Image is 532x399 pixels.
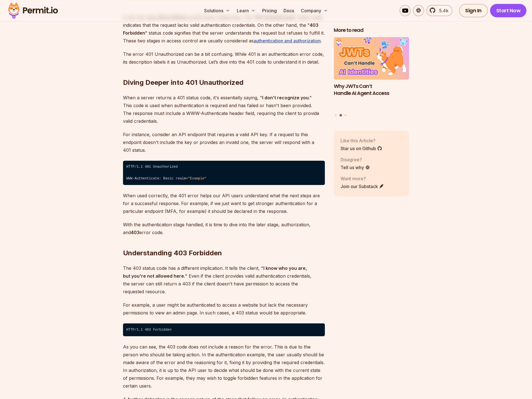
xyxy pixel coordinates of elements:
a: authentication and authorization [254,38,321,44]
button: Learn [235,5,258,16]
a: Join our Substack [341,183,384,189]
a: Pricing [260,5,279,16]
button: Company [299,5,330,16]
strong: 403 [131,230,139,235]
h3: Why JWTs Can’t Handle AI Agent Access [334,83,409,97]
p: As you can see, the 403 code does not include a reason for the error. This is due to the person w... [123,343,325,390]
h2: More to read [334,27,409,34]
a: Star us on Github [341,145,382,152]
p: The 403 status code has a different implication. It tells the client, " " Even if the client prov... [123,264,325,295]
img: Why JWTs Can’t Handle AI Agent Access [334,37,409,80]
p: The error 401 Unauthorized can be a bit confusing. While 401 is an authentication error code, its... [123,50,325,66]
li: 2 of 3 [334,37,409,110]
code: HTTP/1.1 403 Forbidden [123,323,325,336]
img: Permit logo [6,1,60,20]
h2: Diving Deeper into 401 Unauthorized [123,56,325,87]
a: Why JWTs Can’t Handle AI Agent AccessWhy JWTs Can’t Handle AI Agent Access [334,37,409,110]
span: "Example" [188,177,206,181]
button: Go to slide 2 [339,114,342,116]
p: With the authentication stage handled, it is time to dive into the later stage, authorization, an... [123,221,325,236]
span: 5.4k [436,7,448,14]
p: For instance, consider an API endpoint that requires a valid API key. If a request to this endpoi... [123,131,325,154]
code: HTTP/1.1 401 Unauthorized ⁠ WWW-Authenticate: Basic realm= [123,161,325,185]
p: For example, a user might be authenticated to access a website but lack the necessary permissions... [123,301,325,317]
p: In the 4xx class, and are particularly noteworthy. The " " status code indicates that the request... [123,13,325,45]
p: Want more? [341,175,384,182]
button: Solutions [202,5,232,16]
strong: I don’t recognize you [262,95,309,100]
button: Go to slide 1 [335,114,337,116]
p: When a server returns a 401 status code, it's essentially saying, " ." This code is used when aut... [123,94,325,125]
button: Go to slide 3 [344,114,347,116]
p: Disagree? [341,156,370,163]
a: Docs [281,5,296,16]
h2: Understanding 403 Forbidden [123,226,325,258]
a: Start Now [490,4,527,17]
a: Tell us why [341,164,370,170]
p: When used correctly, the 401 error helps our API users understand what the next steps are for a s... [123,192,325,215]
a: Sign In [459,4,488,17]
a: 5.4k [426,5,452,16]
p: Like this Article? [341,137,382,144]
div: Posts [334,37,409,117]
strong: 403 Forbidden [123,22,318,36]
